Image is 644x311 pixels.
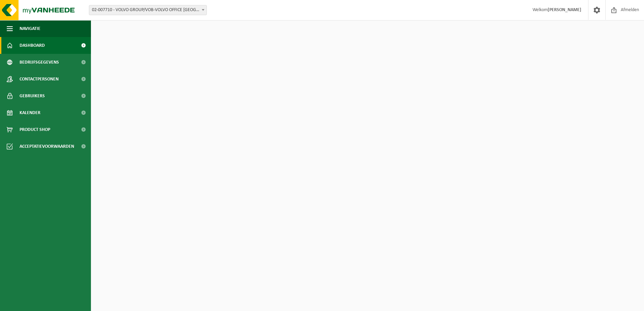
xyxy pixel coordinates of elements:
[548,7,581,12] strong: [PERSON_NAME]
[89,5,206,15] span: 02-007710 - VOLVO GROUP/VOB-VOLVO OFFICE BRUSSELS - BERCHEM-SAINTE-AGATHE
[20,121,50,138] span: Product Shop
[89,5,207,15] span: 02-007710 - VOLVO GROUP/VOB-VOLVO OFFICE BRUSSELS - BERCHEM-SAINTE-AGATHE
[20,104,40,121] span: Kalender
[20,71,59,88] span: Contactpersonen
[20,88,45,104] span: Gebruikers
[20,37,45,54] span: Dashboard
[20,20,40,37] span: Navigatie
[20,54,59,71] span: Bedrijfsgegevens
[20,138,74,155] span: Acceptatievoorwaarden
